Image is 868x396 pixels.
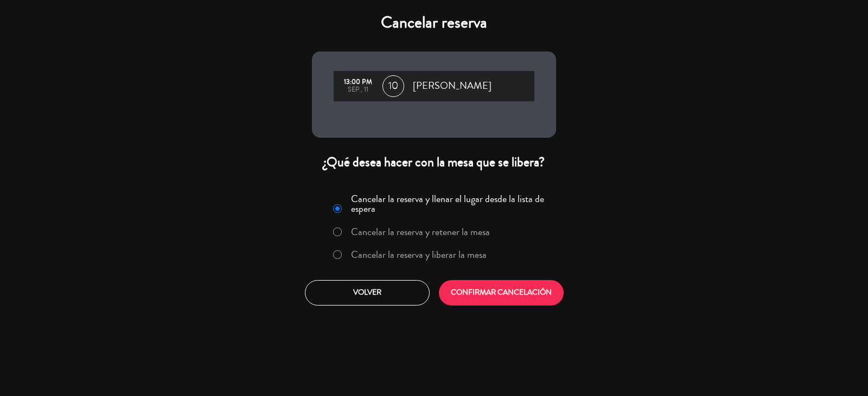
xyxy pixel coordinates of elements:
span: [PERSON_NAME] [413,78,492,94]
div: 13:00 PM [339,79,377,86]
h4: Cancelar reserva [312,13,556,33]
label: Cancelar la reserva y llenar el lugar desde la lista de espera [351,194,550,213]
button: CONFIRMAR CANCELACIÓN [439,280,564,306]
span: 10 [382,75,404,97]
button: Volver [305,280,430,306]
label: Cancelar la reserva y liberar la mesa [351,250,487,259]
div: sep., 11 [339,86,377,94]
div: ¿Qué desea hacer con la mesa que se libera? [312,154,556,171]
label: Cancelar la reserva y retener la mesa [351,227,490,237]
